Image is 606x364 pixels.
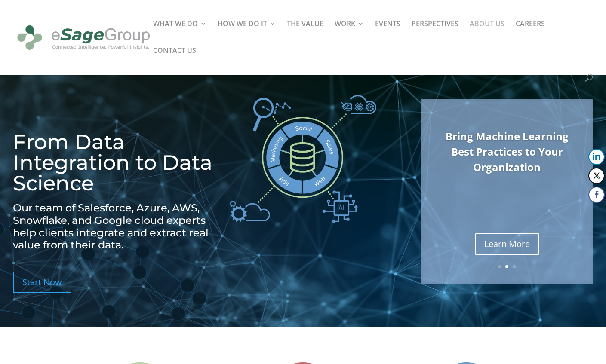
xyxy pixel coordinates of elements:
a: ABOUT US [470,21,504,47]
a: EVENTS [375,21,400,47]
a: WORK [335,21,364,47]
a: THE VALUE [287,21,323,47]
a: CAREERS [516,21,545,47]
a: Start Now [13,272,71,293]
a: 3 [513,265,516,268]
a: WHAT WE DO [153,21,206,47]
img: eSage Group [15,19,153,57]
a: HOW WE DO IT [218,21,276,47]
a: CONTACT US [153,47,196,74]
h1: From Data Integration to Data Science [13,132,219,198]
button: Twitter Share [588,168,605,184]
h2: Our team of Salesforce, Azure, AWS, Snowflake, and Google cloud experts help clients integrate an... [13,202,219,256]
a: 1 [498,265,501,268]
button: Facebook Share [588,187,605,203]
button: LinkedIn Share [588,149,605,165]
a: Bring Machine Learning Best Practices to Your Organization [446,129,569,174]
a: Learn More [475,233,539,255]
a: PERSPECTIVES [412,21,458,47]
a: 2 [505,265,508,268]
